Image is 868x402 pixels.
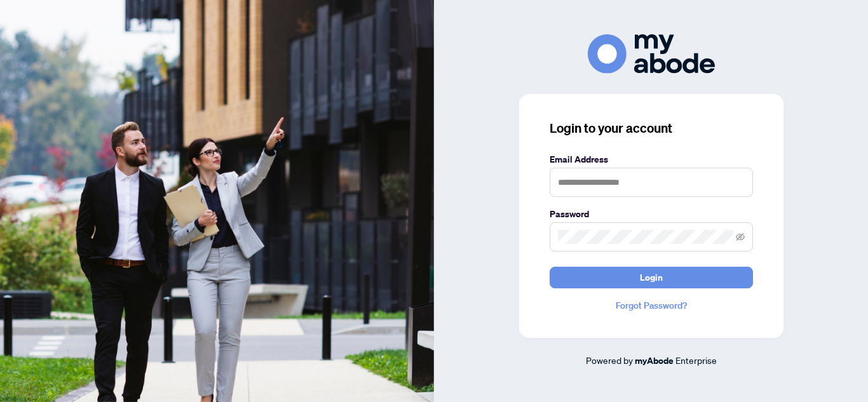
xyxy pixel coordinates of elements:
span: Powered by [586,354,633,366]
button: Login [550,267,753,288]
h3: Login to your account [550,119,753,137]
a: Forgot Password? [550,298,753,312]
span: Login [640,267,663,288]
span: Enterprise [675,354,717,366]
label: Email Address [550,152,753,166]
img: ma-logo [588,34,715,73]
label: Password [550,207,753,221]
a: myAbode [635,354,674,368]
span: eye-invisible [736,232,745,241]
